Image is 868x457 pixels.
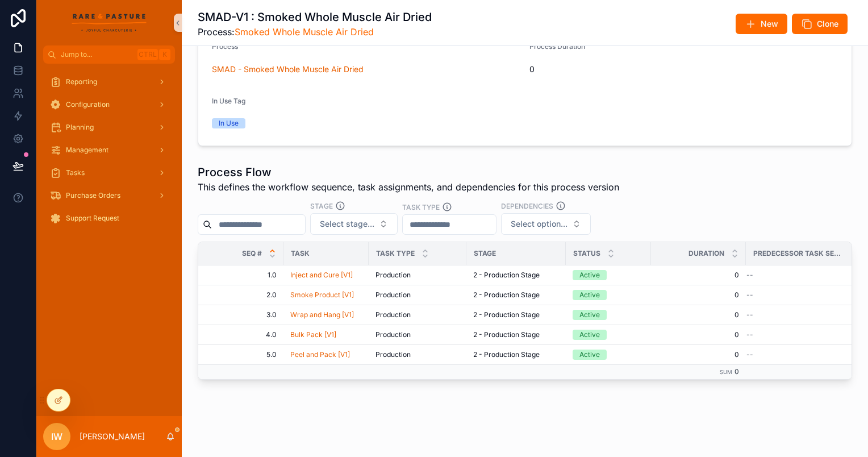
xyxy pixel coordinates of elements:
[375,290,460,300] a: Production
[66,168,85,177] span: Tasks
[51,430,62,443] span: IW
[746,271,852,280] a: --
[573,310,644,320] a: Active
[658,310,739,319] a: 0
[290,350,350,359] a: Peel and Pack [V1]
[474,249,496,258] span: Stage
[290,330,336,339] span: Bulk Pack [V1]
[376,249,415,258] span: Task Type
[375,290,411,300] span: Production
[658,290,739,300] a: 0
[43,45,175,64] button: Jump to...CtrlK
[219,118,239,128] div: In Use
[573,350,644,360] a: Active
[473,271,540,280] span: 2 - Production Stage
[735,367,739,376] span: 0
[80,431,145,442] p: [PERSON_NAME]
[212,64,364,75] a: SMAD - Smoked Whole Muscle Air Dried
[43,140,175,160] a: Management
[579,330,600,340] div: Active
[212,42,238,51] span: Process
[66,146,108,155] span: Management
[473,350,540,359] span: 2 - Production Stage
[501,213,591,235] button: Select Button
[66,191,120,200] span: Purchase Orders
[473,290,559,300] a: 2 - Production Stage
[198,164,619,180] h1: Process Flow
[212,271,277,280] a: 1.0
[290,290,354,300] span: Smoke Product [V1]
[212,310,277,319] a: 3.0
[43,72,175,92] a: Reporting
[746,330,852,339] a: --
[736,14,787,34] button: New
[375,350,411,359] span: Production
[235,26,374,38] a: Smoked Whole Muscle Air Dried
[212,350,277,359] span: 5.0
[579,310,600,320] div: Active
[792,14,848,34] button: Clone
[511,218,567,230] span: Select option...
[746,350,753,359] span: --
[688,249,724,258] span: Duration
[375,310,460,319] a: Production
[375,310,411,319] span: Production
[43,208,175,228] a: Support Request
[66,214,119,223] span: Support Request
[212,97,245,105] span: In Use Tag
[473,350,559,359] a: 2 - Production Stage
[746,290,753,300] span: --
[61,50,133,59] span: Jump to...
[212,330,277,339] span: 4.0
[375,271,460,280] a: Production
[66,123,94,132] span: Planning
[290,310,362,319] a: Wrap and Hang [V1]
[658,330,739,339] a: 0
[43,117,175,138] a: Planning
[43,94,175,115] a: Configuration
[746,271,753,280] span: --
[290,290,362,300] a: Smoke Product [V1]
[473,330,540,339] span: 2 - Production Stage
[290,350,362,359] a: Peel and Pack [V1]
[212,290,277,300] a: 2.0
[746,310,753,319] span: --
[746,310,852,319] a: --
[198,25,432,39] span: Process:
[290,271,353,280] span: Inject and Cure [V1]
[473,271,559,280] a: 2 - Production Stage
[375,330,460,339] a: Production
[375,350,460,359] a: Production
[746,350,852,359] a: --
[579,270,600,280] div: Active
[658,350,739,359] a: 0
[473,330,559,339] a: 2 - Production Stage
[658,271,739,280] a: 0
[43,185,175,206] a: Purchase Orders
[573,270,644,280] a: Active
[473,310,540,319] span: 2 - Production Stage
[198,9,432,25] h1: SMAD-V1 : Smoked Whole Muscle Air Dried
[242,249,262,258] span: Seq #
[290,271,362,280] a: Inject and Cure [V1]
[473,310,559,319] a: 2 - Production Stage
[579,290,600,300] div: Active
[746,330,753,339] span: --
[753,249,844,258] span: Predecessor Task Sequence Numbers
[290,330,362,339] a: Bulk Pack [V1]
[817,18,838,30] span: Clone
[573,330,644,340] a: Active
[720,369,732,375] small: Sum
[501,201,553,211] label: Dependencies
[573,290,644,300] a: Active
[579,350,600,360] div: Active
